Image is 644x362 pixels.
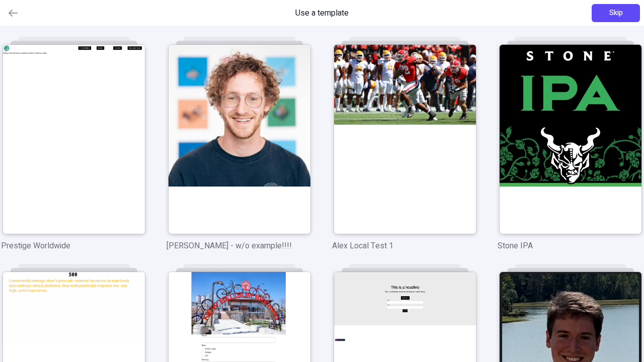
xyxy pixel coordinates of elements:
p: Alex Local Test 1 [332,240,477,252]
p: Stone IPA [498,240,643,252]
p: Prestige Worldwide [1,240,146,252]
span: Use a template [295,7,349,19]
button: Skip [592,4,640,22]
p: [PERSON_NAME] - w/o example!!!! [167,240,312,252]
span: Skip [609,8,623,19]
